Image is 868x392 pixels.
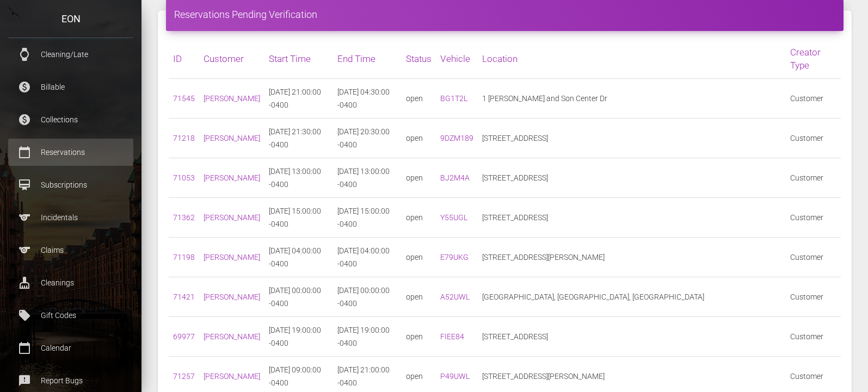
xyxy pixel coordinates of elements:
th: ID [169,39,199,79]
a: Y55UGL [440,213,467,222]
td: [DATE] 04:00:00 -0400 [264,238,333,277]
a: A52UWL [440,293,470,301]
a: watch Cleaning/Late [8,41,133,68]
td: Customer [786,198,841,238]
td: [DATE] 13:00:00 -0400 [333,158,402,198]
a: [PERSON_NAME] [204,173,260,182]
td: [DATE] 19:00:00 -0400 [333,317,402,357]
p: Collections [16,111,125,128]
a: BG1T2L [440,94,467,103]
td: Customer [786,238,841,277]
a: 9DZM189 [440,134,473,142]
td: [DATE] 13:00:00 -0400 [264,158,333,198]
a: cleaning_services Cleanings [8,269,133,296]
td: Customer [786,277,841,317]
th: End Time [333,39,402,79]
a: 71198 [173,253,195,262]
p: Cleanings [16,275,125,291]
td: Customer [786,158,841,198]
th: Status [402,39,436,79]
p: Report Bugs [16,372,125,389]
td: [DATE] 04:30:00 -0400 [333,79,402,119]
a: paid Collections [8,106,133,133]
td: Customer [786,119,841,158]
a: P49UWL [440,372,470,381]
a: [PERSON_NAME] [204,332,260,341]
td: [STREET_ADDRESS] [478,119,786,158]
a: 69977 [173,332,195,341]
td: [DATE] 15:00:00 -0400 [264,198,333,238]
a: local_offer Gift Codes [8,302,133,329]
td: [DATE] 00:00:00 -0400 [333,277,402,317]
a: 71218 [173,134,195,142]
td: [DATE] 20:30:00 -0400 [333,119,402,158]
th: Vehicle [436,39,478,79]
td: [DATE] 00:00:00 -0400 [264,277,333,317]
a: [PERSON_NAME] [204,134,260,142]
td: 1 [PERSON_NAME] and Son Center Dr [478,79,786,119]
td: open [402,158,436,198]
td: [STREET_ADDRESS] [478,158,786,198]
td: [GEOGRAPHIC_DATA], [GEOGRAPHIC_DATA], [GEOGRAPHIC_DATA] [478,277,786,317]
p: Reservations [16,144,125,160]
td: [DATE] 19:00:00 -0400 [264,317,333,357]
td: open [402,277,436,317]
p: Subscriptions [16,177,125,193]
td: [DATE] 15:00:00 -0400 [333,198,402,238]
a: 71053 [173,173,195,182]
a: BJ2M4A [440,173,470,182]
td: [STREET_ADDRESS][PERSON_NAME] [478,238,786,277]
a: 71257 [173,372,195,381]
td: open [402,79,436,119]
th: Start Time [264,39,333,79]
a: paid Billable [8,73,133,101]
a: calendar_today Reservations [8,139,133,166]
p: Claims [16,242,125,258]
a: [PERSON_NAME] [204,372,260,381]
a: calendar_today Calendar [8,334,133,362]
td: [DATE] 21:30:00 -0400 [264,119,333,158]
td: open [402,317,436,357]
h4: Reservations Pending Verification [174,8,835,21]
td: [STREET_ADDRESS] [478,198,786,238]
p: Billable [16,79,125,95]
a: [PERSON_NAME] [204,253,260,262]
td: [STREET_ADDRESS] [478,317,786,357]
td: Customer [786,317,841,357]
th: Location [478,39,786,79]
a: 71362 [173,213,195,222]
th: Customer [199,39,264,79]
p: Cleaning/Late [16,46,125,63]
td: open [402,198,436,238]
p: Incidentals [16,209,125,226]
p: Calendar [16,340,125,356]
a: [PERSON_NAME] [204,213,260,222]
th: Creator Type [786,39,841,79]
a: FIEE84 [440,332,464,341]
a: [PERSON_NAME] [204,94,260,103]
a: 71545 [173,94,195,103]
a: sports Claims [8,237,133,264]
a: E79UKG [440,253,469,262]
td: Customer [786,79,841,119]
td: open [402,119,436,158]
td: [DATE] 21:00:00 -0400 [264,79,333,119]
a: card_membership Subscriptions [8,171,133,198]
td: open [402,238,436,277]
a: 71421 [173,293,195,301]
p: Gift Codes [16,307,125,323]
a: sports Incidentals [8,204,133,231]
td: [DATE] 04:00:00 -0400 [333,238,402,277]
a: [PERSON_NAME] [204,293,260,301]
